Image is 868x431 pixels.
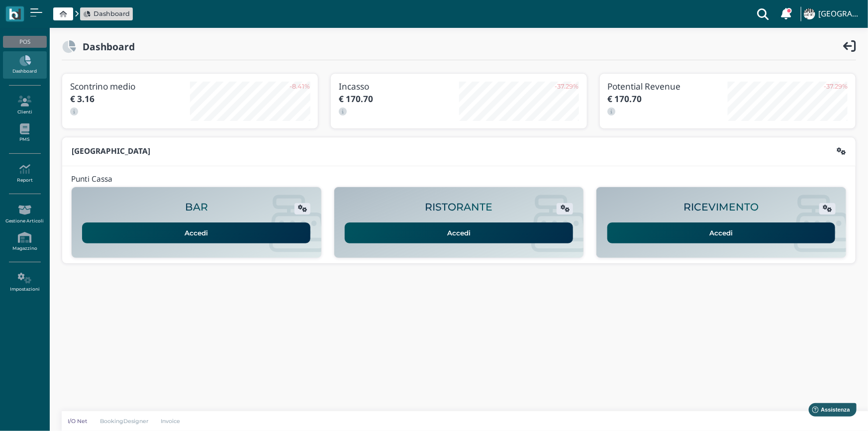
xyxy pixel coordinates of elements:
[797,400,860,423] iframe: Help widget launcher
[607,222,836,243] a: Accedi
[9,8,20,20] img: logo
[76,41,135,52] h2: Dashboard
[185,202,208,213] h2: BAR
[71,175,112,184] h4: Punti Cassa
[3,228,46,255] a: Magazzino
[345,222,573,243] a: Accedi
[3,201,46,228] a: Gestione Articoli
[3,36,46,48] div: POS
[29,8,66,15] span: Assistenza
[3,92,46,119] a: Clienti
[818,10,862,18] h4: [GEOGRAPHIC_DATA]
[3,160,46,187] a: Report
[425,202,492,213] h2: RISTORANTE
[3,119,46,147] a: PMS
[802,2,862,26] a: ... [GEOGRAPHIC_DATA]
[82,222,310,243] a: Accedi
[3,269,46,296] a: Impostazioni
[339,93,373,105] b: € 170.70
[608,82,728,91] h3: Potential Revenue
[3,51,46,79] a: Dashboard
[804,8,815,19] img: ...
[72,146,150,156] b: [GEOGRAPHIC_DATA]
[684,202,759,213] h2: RICEVIMENTO
[70,93,95,105] b: € 3.16
[84,9,130,18] a: Dashboard
[70,82,190,91] h3: Scontrino medio
[608,93,642,105] b: € 170.70
[339,82,459,91] h3: Incasso
[94,9,130,18] span: Dashboard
